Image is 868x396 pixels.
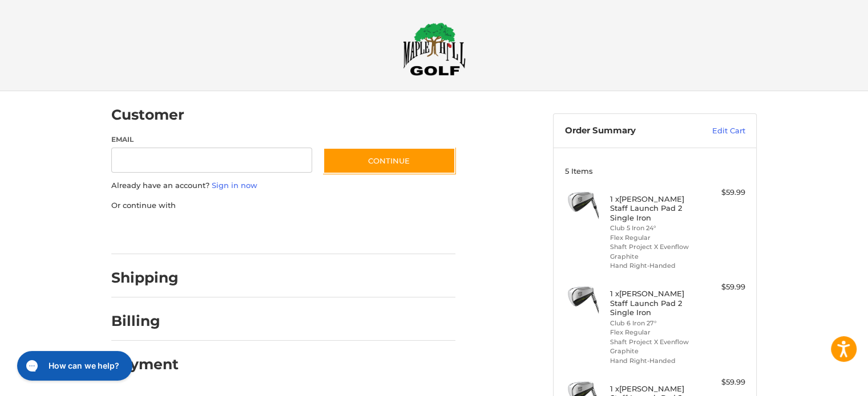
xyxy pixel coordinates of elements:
[700,281,745,293] div: $59.99
[323,148,455,174] button: Continue
[610,194,697,222] h4: 1 x [PERSON_NAME] Staff Launch Pad 2 Single Iron
[610,337,697,356] li: Shaft Project X Evenflow Graphite
[212,181,257,190] a: Sign in now
[11,347,135,385] iframe: Gorgias live chat messenger
[301,222,387,243] iframe: PayPal-venmo
[610,233,697,243] li: Flex Regular
[610,223,697,233] li: Club 5 Iron 24°
[111,200,455,211] p: Or continue with
[610,242,697,261] li: Shaft Project X Evenflow Graphite
[111,180,455,191] p: Already have an account?
[565,166,745,175] h3: 5 Items
[610,328,697,337] li: Flex Regular
[700,187,745,198] div: $59.99
[610,289,697,317] h4: 1 x [PERSON_NAME] Staff Launch Pad 2 Single Iron
[204,222,290,243] iframe: PayPal-paylater
[403,22,466,76] img: Maple Hill Golf
[688,125,745,137] a: Edit Cart
[108,222,193,243] iframe: PayPal-paypal
[111,106,184,124] h2: Customer
[111,356,179,373] h2: Payment
[610,261,697,271] li: Hand Right-Handed
[610,356,697,366] li: Hand Right-Handed
[111,312,178,330] h2: Billing
[111,134,312,145] label: Email
[610,319,697,328] li: Club 6 Iron 27°
[111,269,179,287] h2: Shipping
[565,125,688,137] h3: Order Summary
